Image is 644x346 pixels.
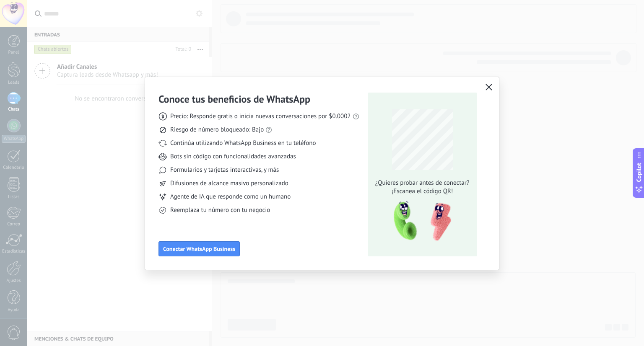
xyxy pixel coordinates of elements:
[373,187,472,196] span: ¡Escanea el código QR!
[170,179,288,188] span: Difusiones de alcance masivo personalizado
[158,241,240,256] button: Conectar WhatsApp Business
[163,246,235,252] span: Conectar WhatsApp Business
[373,179,472,187] span: ¿Quieres probar antes de conectar?
[158,93,310,106] h3: Conoce tus beneficios de WhatsApp
[387,199,453,244] img: qr-pic-1x.png
[635,163,643,182] span: Copilot
[170,152,296,161] span: Bots sin código con funcionalidades avanzadas
[170,126,264,134] span: Riesgo de número bloqueado: Bajo
[170,112,351,121] span: Precio: Responde gratis o inicia nuevas conversaciones por $0.0002
[170,139,316,147] span: Continúa utilizando WhatsApp Business en tu teléfono
[170,206,270,214] span: Reemplaza tu número con tu negocio
[170,193,291,201] span: Agente de IA que responde como un humano
[170,166,279,174] span: Formularios y tarjetas interactivas, y más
